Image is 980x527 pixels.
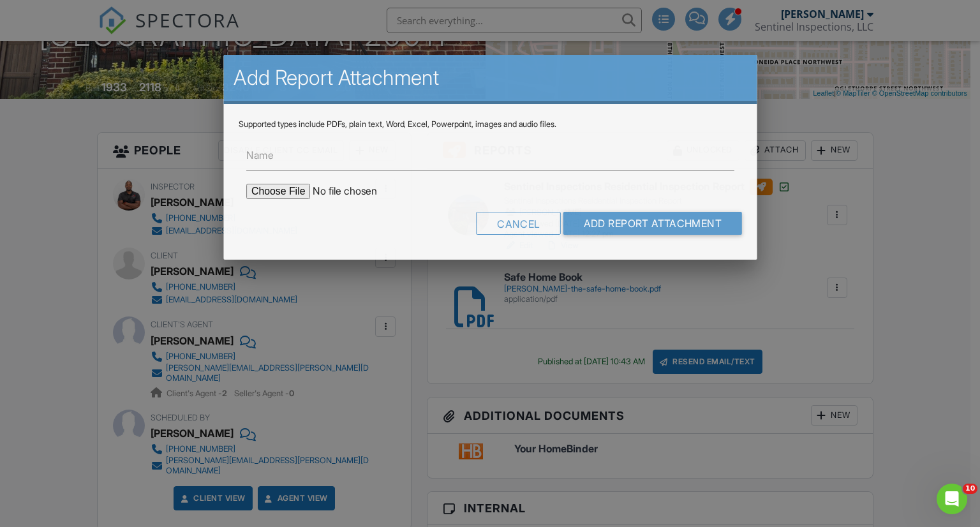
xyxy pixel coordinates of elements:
iframe: Intercom live chat [937,484,967,514]
div: Cancel [476,212,561,235]
label: Name [246,148,274,162]
div: Supported types include PDFs, plain text, Word, Excel, Powerpoint, images and audio files. [239,119,741,130]
span: 10 [963,484,977,494]
input: Add Report Attachment [563,212,742,235]
h2: Add Report Attachment [234,65,746,91]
